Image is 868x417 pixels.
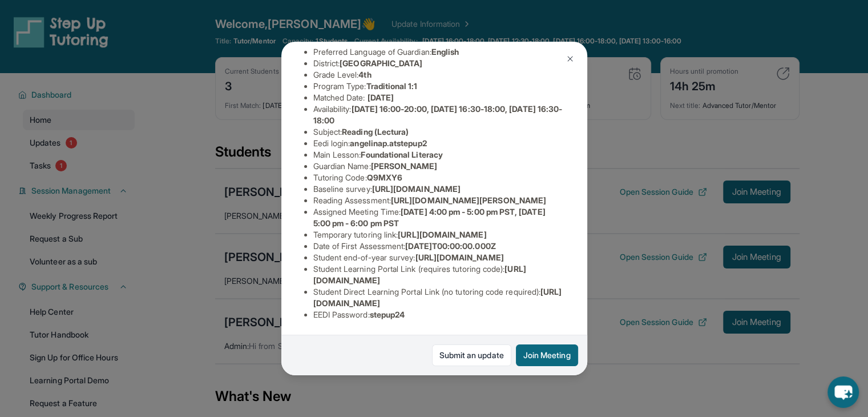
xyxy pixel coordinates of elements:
span: Foundational Literacy [361,150,442,159]
li: Reading Assessment : [313,195,564,206]
span: Traditional 1:1 [366,81,417,91]
span: [URL][DOMAIN_NAME] [415,252,503,262]
li: EEDI Password : [313,309,564,320]
li: District: [313,58,564,69]
span: stepup24 [370,310,405,319]
li: Student Direct Learning Portal Link (no tutoring code required) : [313,286,564,309]
span: [DATE] 4:00 pm - 5:00 pm PST, [DATE] 5:00 pm - 6:00 pm PST [313,207,546,228]
span: [URL][DOMAIN_NAME][PERSON_NAME] [391,195,546,205]
a: Submit an update [432,344,511,366]
button: Join Meeting [516,344,578,366]
li: Date of First Assessment : [313,240,564,252]
li: Subject : [313,126,564,138]
li: Preferred Language of Guardian: [313,46,564,58]
li: Main Lesson : [313,149,564,161]
span: [DATE] [368,93,394,102]
li: Availability: [313,103,564,126]
li: Student end-of-year survey : [313,252,564,263]
li: Student Learning Portal Link (requires tutoring code) : [313,263,564,286]
span: 4th [358,70,371,79]
span: [URL][DOMAIN_NAME] [372,184,461,194]
li: Baseline survey : [313,183,564,195]
button: chat-button [827,376,859,408]
span: Q9MXY6 [367,173,402,182]
img: Close Icon [566,54,575,63]
span: [GEOGRAPHIC_DATA] [340,58,422,68]
span: [URL][DOMAIN_NAME] [398,230,486,239]
span: [DATE]T00:00:00.000Z [405,241,495,251]
span: angelinap.atstepup2 [350,138,426,148]
span: Reading (Lectura) [342,127,409,137]
li: Eedi login : [313,138,564,149]
li: Program Type: [313,81,564,92]
li: Matched Date: [313,92,564,103]
li: Guardian Name : [313,161,564,172]
span: [DATE] 16:00-20:00, [DATE] 16:30-18:00, [DATE] 16:30-18:00 [313,104,563,125]
span: [PERSON_NAME] [371,161,438,171]
li: Temporary tutoring link : [313,229,564,240]
li: Tutoring Code : [313,172,564,183]
li: Assigned Meeting Time : [313,206,564,229]
span: English [431,47,459,57]
li: Grade Level: [313,69,564,81]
